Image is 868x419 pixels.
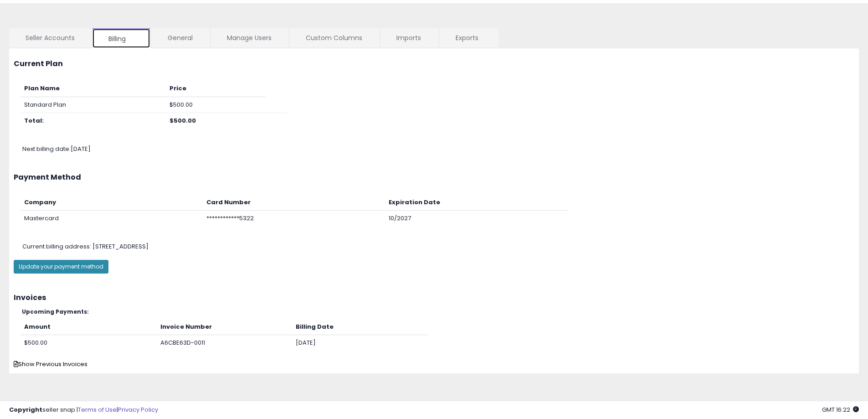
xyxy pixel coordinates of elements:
div: seller snap | | [9,406,158,414]
a: General [151,28,209,47]
h3: Payment Method [14,173,854,181]
span: Show Previous Invoices [14,360,87,368]
th: Price [166,81,266,97]
td: 10/2027 [385,211,567,227]
a: Seller Accounts [9,28,91,47]
span: Current billing address: [22,242,91,251]
a: Terms of Use [78,405,117,414]
b: Total: [24,116,44,125]
th: Billing Date [292,319,427,335]
h3: Invoices [14,294,854,302]
a: Custom Columns [289,28,379,47]
th: Plan Name [21,81,166,97]
td: Standard Plan [21,97,166,113]
b: $500.00 [169,116,196,125]
span: 2025-09-7 16:22 GMT [822,405,859,414]
a: Imports [380,28,438,47]
td: $500.00 [21,335,157,351]
th: Invoice Number [157,319,292,335]
td: Mastercard [21,211,203,227]
th: Expiration Date [385,195,567,211]
td: $500.00 [166,97,266,113]
h5: Upcoming Payments: [22,309,854,315]
th: Company [21,195,203,211]
td: A6CBE63D-0011 [157,335,292,351]
th: Card Number [203,195,385,211]
a: Exports [439,28,498,47]
a: Billing [92,28,150,48]
th: Amount [21,319,157,335]
h3: Current Plan [14,60,854,68]
button: Update your payment method [14,260,108,274]
a: Manage Users [211,28,288,47]
strong: Copyright [9,405,42,414]
a: Privacy Policy [118,405,158,414]
td: [DATE] [292,335,427,351]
